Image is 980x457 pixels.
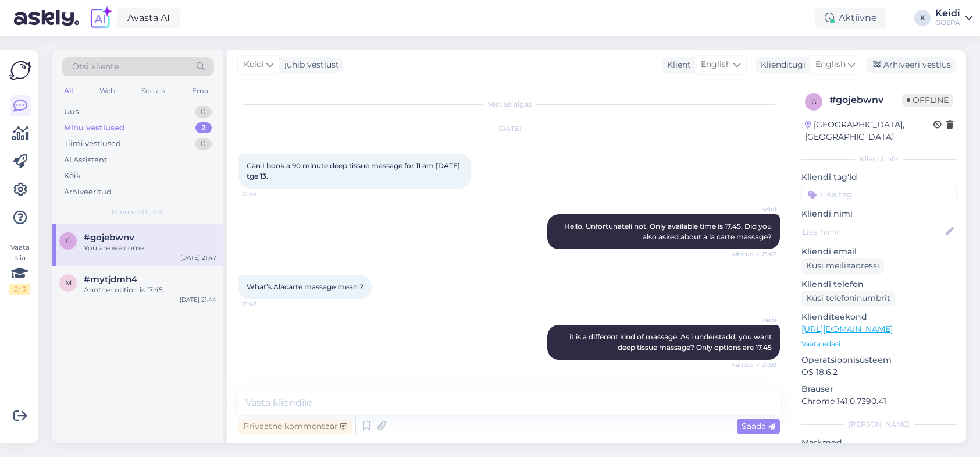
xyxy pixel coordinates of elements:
span: Hello, Unfortunateli not. Only available time is 17.45. Did you also asked about a la carte massage? [564,222,774,241]
div: Email [190,83,214,98]
span: Can I book a 90 minute deep tissue massage for 11 am [DATE] tge 13. [247,161,462,180]
div: 0 [195,106,212,118]
span: Minu vestlused [112,207,164,217]
span: Offline [902,94,953,107]
a: [URL][DOMAIN_NAME] [801,324,893,334]
p: Kliendi email [801,246,957,258]
div: Vestlus algas [238,99,780,109]
div: Privaatne kommentaar [238,419,352,434]
span: m [65,278,72,287]
span: g [66,236,71,245]
span: Nähtud ✓ 21:50 [731,360,776,369]
div: [GEOGRAPHIC_DATA], [GEOGRAPHIC_DATA] [805,119,933,143]
div: Arhiveeritud [64,186,112,198]
div: Klient [662,59,691,71]
a: KeidiGOSPA [935,9,973,27]
div: Keidi [935,9,960,18]
p: Vaata edasi ... [801,339,957,349]
div: # gojebwnv [829,93,902,107]
div: Aktiivne [815,8,886,29]
span: Keidi [733,205,776,214]
div: You are welcome! [84,243,216,253]
input: Lisa nimi [802,225,943,238]
div: 0 [195,138,212,150]
span: Nähtud ✓ 21:47 [731,250,776,258]
div: 2 / 3 [9,284,30,295]
span: What’s Alacarte massage mean ? [247,282,364,291]
p: Brauser [801,383,957,395]
input: Lisa tag [801,186,957,203]
div: [DATE] 21:47 [180,253,216,262]
p: OS 18.6.2 [801,366,957,378]
div: Kliendi info [801,154,957,164]
span: Keidi [244,58,264,71]
div: Vaata siia [9,242,30,295]
p: Märkmed [801,437,957,449]
div: Kõik [64,170,81,182]
img: explore-ai [88,6,113,30]
p: Kliendi nimi [801,208,957,220]
div: Another option is 17.45 [84,285,216,295]
p: Klienditeekond [801,311,957,323]
span: Otsi kliente [72,61,119,73]
span: #mytjdmh4 [84,274,137,285]
span: Keidi [733,316,776,324]
div: [DATE] 21:44 [180,295,216,304]
p: Chrome 141.0.7390.41 [801,395,957,408]
div: 2 [195,122,212,134]
div: Arhiveeri vestlus [866,57,956,73]
p: Kliendi telefon [801,278,957,291]
div: [PERSON_NAME] [801,419,957,430]
p: Operatsioonisüsteem [801,354,957,366]
div: AI Assistent [64,154,107,166]
div: Küsi telefoninumbrit [801,291,895,306]
div: Minu vestlused [64,122,124,134]
div: Web [97,83,117,98]
div: All [62,83,75,98]
div: Klienditugi [756,59,806,71]
div: Tiimi vestlused [64,138,121,150]
span: it is a different kind of massage. As i understadd, you want deep tissue massage? Only options ar... [569,332,774,352]
span: English [815,58,846,71]
div: Uus [64,106,79,118]
a: Avasta AI [117,8,180,28]
span: g [811,97,817,106]
p: Kliendi tag'id [801,171,957,183]
span: 21:48 [242,300,286,309]
img: Askly Logo [9,59,31,82]
span: #gojebwnv [84,232,134,243]
div: [DATE] [238,123,780,134]
div: GOSPA [935,18,960,27]
span: English [701,58,731,71]
div: juhib vestlust [280,59,339,71]
div: Küsi meiliaadressi [801,258,884,274]
div: K [914,10,931,26]
div: Socials [139,83,168,98]
span: Saada [742,421,775,431]
span: 21:45 [242,189,286,198]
